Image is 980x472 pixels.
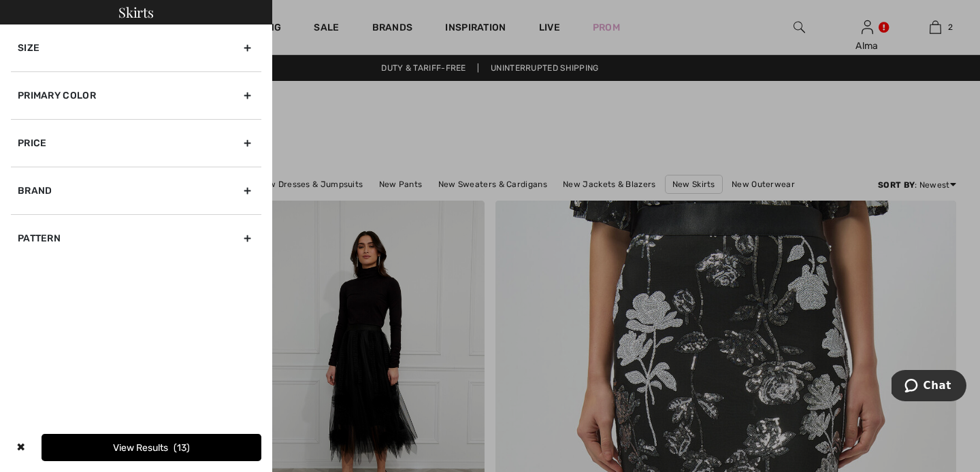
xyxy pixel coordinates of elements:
[11,24,261,71] div: Size
[11,119,261,167] div: Price
[174,442,190,454] span: 13
[892,370,966,404] iframe: Opens a widget where you can chat to one of our agents
[42,434,261,461] button: View Results13
[11,434,31,461] div: ✖
[11,214,261,262] div: Pattern
[11,71,261,119] div: Primary Color
[11,167,261,214] div: Brand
